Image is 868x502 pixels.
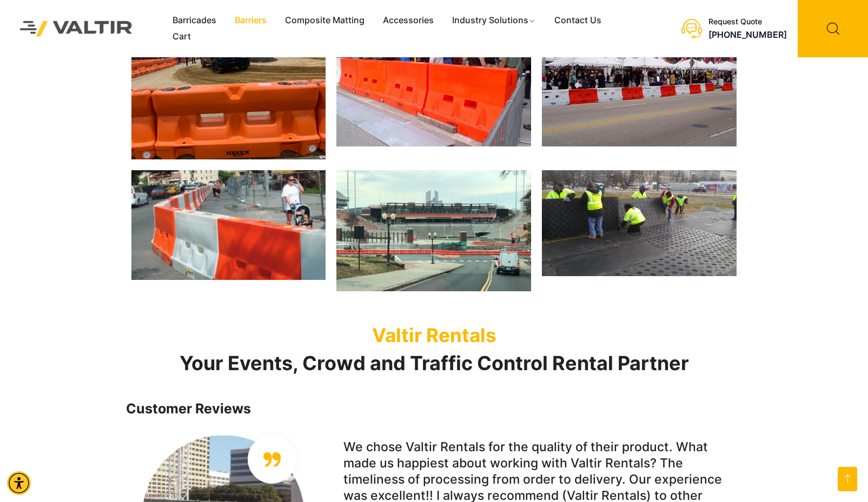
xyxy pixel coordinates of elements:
[374,12,443,29] a: Accessories
[708,29,787,40] a: call (888) 496-3625
[163,12,226,29] a: Barricades
[126,353,743,374] h2: Your Events, Crowd and Traffic Control Rental Partner
[443,12,545,29] a: Industry Solutions
[131,14,326,159] img: A dark truck navigates a dirt track at an event, with orange barriers and spectators in the backg...
[542,170,737,276] img: Workers in bright yellow vests are assembling large black panels on a grassy area, preparing for ...
[7,471,31,495] div: Accessibility Menu
[545,12,611,29] a: Contact Us
[838,467,857,491] a: Open this option
[131,170,326,280] img: A woman pushes a stroller along a street with orange and white construction barriers, while a man...
[126,401,743,417] h4: Customer Reviews
[8,9,144,48] img: Valtir Rentals
[708,17,787,26] div: Request Quote
[336,170,531,291] img: A view of a stadium under construction, featuring empty stands, construction barriers, and a vehi...
[226,12,276,29] a: Barriers
[276,12,374,29] a: Composite Matting
[163,29,200,45] a: Cart
[126,324,743,346] p: Valtir Rentals
[542,14,737,146] img: A street market scene with white tents, colorful flags, and people browsing various stalls. Traff...
[336,14,531,146] img: A crowd gathers near orange traffic barriers in front of an information booth, with a mix of peop...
